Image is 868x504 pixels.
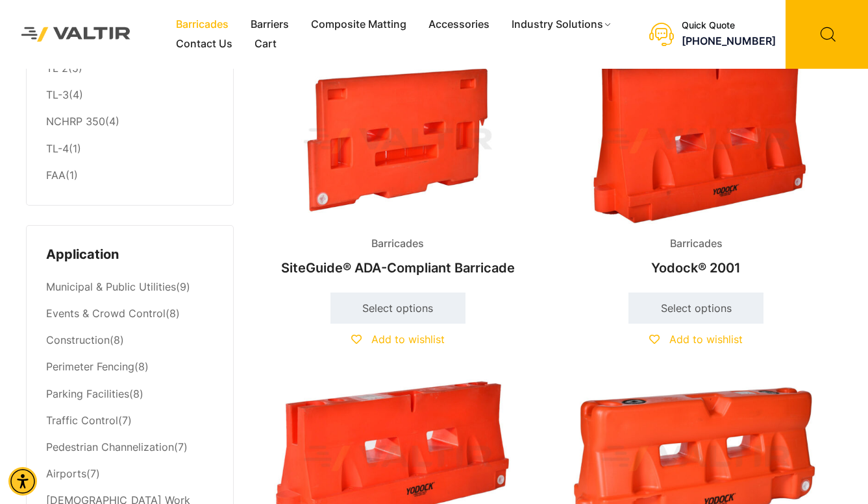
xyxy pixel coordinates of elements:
[46,360,134,373] a: Perimeter Fencing
[243,34,288,54] a: Cart
[46,328,214,354] li: (8)
[46,136,214,162] li: (1)
[46,115,105,128] a: NCHRP 350
[46,307,166,320] a: Events & Crowd Control
[46,109,214,136] li: (4)
[669,333,743,346] span: Add to wishlist
[260,58,536,283] a: BarricadesSiteGuide® ADA-Compliant Barricade
[351,333,445,346] a: Add to wishlist
[660,234,732,254] span: Barricades
[46,467,86,480] a: Airports
[46,245,214,265] h4: Application
[46,88,69,101] a: TL-3
[330,293,465,324] a: Select options for “SiteGuide® ADA-Compliant Barricade”
[46,381,214,407] li: (8)
[558,58,834,224] img: Barricades
[300,15,417,34] a: Composite Matting
[165,15,240,34] a: Barricades
[46,169,66,182] a: FAA
[8,467,37,496] div: Accessibility Menu
[371,333,445,346] span: Add to wishlist
[46,274,214,301] li: (9)
[628,293,763,324] a: Select options for “Yodock® 2001”
[682,35,776,48] a: call (888) 496-3625
[417,15,501,34] a: Accessories
[362,234,434,254] span: Barricades
[46,280,176,293] a: Municipal & Public Utilities
[240,15,300,34] a: Barriers
[260,254,536,282] h2: SiteGuide® ADA-Compliant Barricade
[46,387,129,400] a: Parking Facilities
[46,162,214,186] li: (1)
[558,254,834,282] h2: Yodock® 2001
[501,15,623,34] a: Industry Solutions
[46,333,110,346] a: Construction
[260,58,536,224] img: Barricades
[46,142,69,155] a: TL-4
[649,333,743,346] a: Add to wishlist
[558,58,834,283] a: BarricadesYodock® 2001
[46,82,214,109] li: (4)
[46,461,214,487] li: (7)
[46,414,118,427] a: Traffic Control
[46,434,214,461] li: (7)
[46,407,214,434] li: (7)
[46,440,174,453] a: Pedestrian Channelization
[682,21,776,32] div: Quick Quote
[46,301,214,328] li: (8)
[165,34,243,54] a: Contact Us
[10,16,142,53] img: Valtir Rentals
[46,354,214,381] li: (8)
[46,56,214,82] li: (5)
